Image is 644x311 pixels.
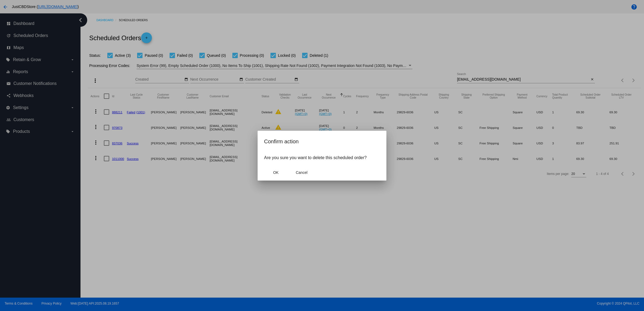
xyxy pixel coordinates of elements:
[296,170,308,175] span: Cancel
[290,168,313,177] button: Close dialog
[273,170,279,175] span: OK
[264,155,380,160] p: Are you sure you want to delete this scheduled order?
[264,137,380,146] h2: Confirm action
[264,168,288,177] button: Close dialog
